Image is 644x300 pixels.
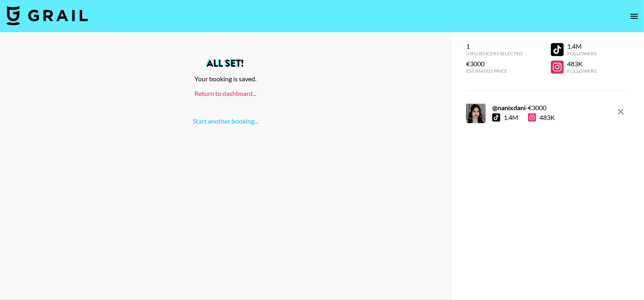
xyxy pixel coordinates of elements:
div: 483K [528,113,555,122]
a: Start another booking... [193,117,258,125]
h2: All set! [7,59,444,68]
div: 1.4M [567,42,596,50]
div: 1.4M [504,113,518,122]
div: €3000 [466,60,523,68]
div: Followers [567,68,596,74]
div: - € 3000 [492,104,555,112]
div: 483K [567,60,596,68]
div: 1 [466,42,523,50]
img: Grail Talent [7,6,88,25]
div: Estimated Price [466,68,523,74]
strong: @ nanixdani [492,104,526,111]
a: Return to dashboard... [194,89,256,97]
button: open drawer [626,8,642,24]
button: remove [613,104,629,120]
div: Followers [567,50,596,57]
div: Influencers Selected [466,50,523,57]
div: Your booking is saved. [7,75,444,83]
